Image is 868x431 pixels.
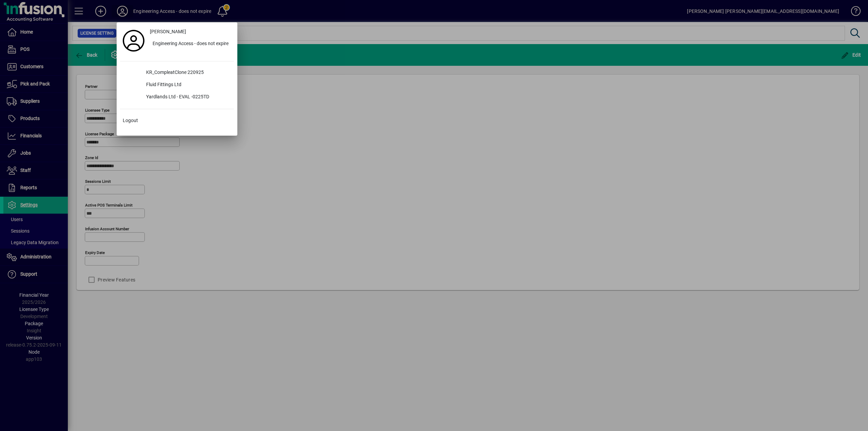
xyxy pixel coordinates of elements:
[120,67,234,79] button: KR_CompleatClone 220925
[120,115,234,127] button: Logout
[147,38,234,50] button: Engineering Access - does not expire
[141,79,234,91] div: Fluid Fittings Ltd
[120,91,234,103] button: Yardlands Ltd - EVAL -0225TD
[150,28,186,35] span: [PERSON_NAME]
[141,67,234,79] div: KR_CompleatClone 220925
[147,26,234,38] a: [PERSON_NAME]
[120,79,234,91] button: Fluid Fittings Ltd
[141,91,234,103] div: Yardlands Ltd - EVAL -0225TD
[120,35,147,47] a: Profile
[123,117,138,124] span: Logout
